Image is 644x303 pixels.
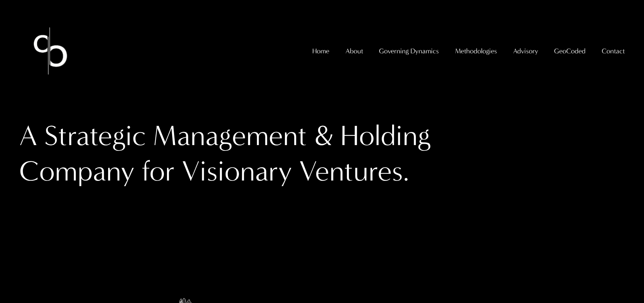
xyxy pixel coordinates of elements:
[513,45,538,57] span: Advisory
[602,45,625,57] span: Contact
[379,44,439,58] a: folder dropdown
[554,45,586,57] span: GeoCoded
[455,44,497,58] a: folder dropdown
[379,45,439,57] span: Governing Dynamics
[19,118,473,189] h1: A Strategic Management & Holding Company for Visionary Ventures.
[345,44,363,58] a: folder dropdown
[312,44,329,58] a: Home
[455,45,497,57] span: Methodologies
[513,44,538,58] a: folder dropdown
[19,20,81,82] img: Christopher Sanchez &amp; Co.
[345,45,363,57] span: About
[554,44,586,58] a: folder dropdown
[602,44,625,58] a: folder dropdown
